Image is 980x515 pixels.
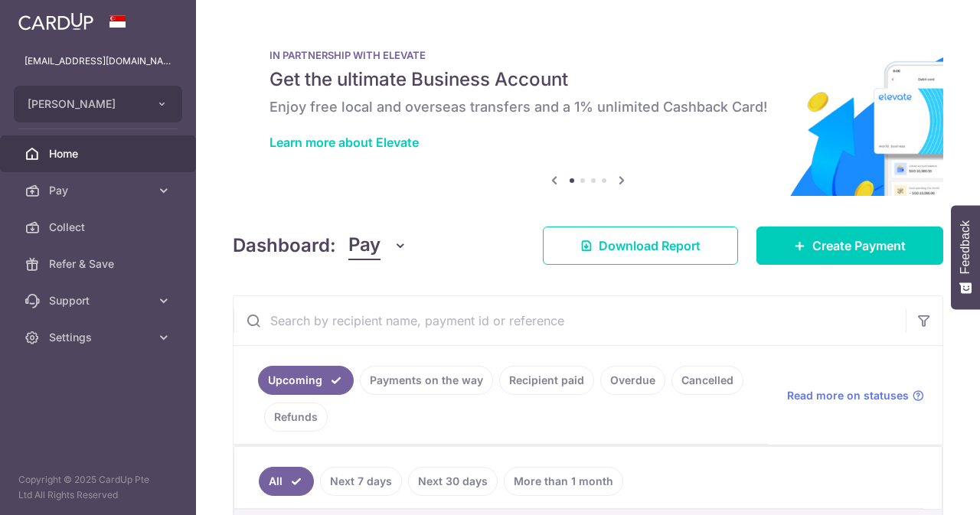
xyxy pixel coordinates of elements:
span: Collect [49,220,150,235]
button: Feedback - Show survey [951,205,980,309]
span: Home [49,146,150,161]
a: Create Payment [756,227,943,265]
span: Pay [348,231,381,260]
a: Payments on the way [360,366,493,395]
a: Upcoming [258,366,354,395]
img: Renovation banner [233,24,943,196]
span: [PERSON_NAME] [28,96,141,112]
a: Next 7 days [320,467,402,496]
span: Refer & Save [49,256,150,272]
span: Settings [49,330,150,345]
p: [EMAIL_ADDRESS][DOMAIN_NAME] [24,54,171,69]
p: IN PARTNERSHIP WITH ELEVATE [269,49,906,61]
h6: Enjoy free local and overseas transfers and a 1% unlimited Cashback Card! [269,98,906,116]
span: Download Report [599,236,701,255]
a: Refunds [264,403,328,432]
span: Create Payment [812,236,906,255]
a: Cancelled [671,366,743,395]
a: Download Report [543,227,738,265]
span: Feedback [959,220,972,274]
input: Search by recipient name, payment id or reference [234,296,906,345]
span: Support [49,293,150,308]
button: [PERSON_NAME] [14,86,182,122]
a: Next 30 days [408,467,498,496]
a: Recipient paid [499,366,594,395]
a: Overdue [600,366,665,395]
span: Pay [49,183,150,198]
h4: Dashboard: [233,232,336,259]
h5: Get the ultimate Business Account [269,67,906,92]
img: CardUp [18,12,93,31]
span: Read more on statuses [787,388,909,403]
button: Pay [348,231,407,260]
a: Learn more about Elevate [269,135,419,150]
a: More than 1 month [504,467,623,496]
a: All [259,467,314,496]
a: Read more on statuses [787,388,924,403]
